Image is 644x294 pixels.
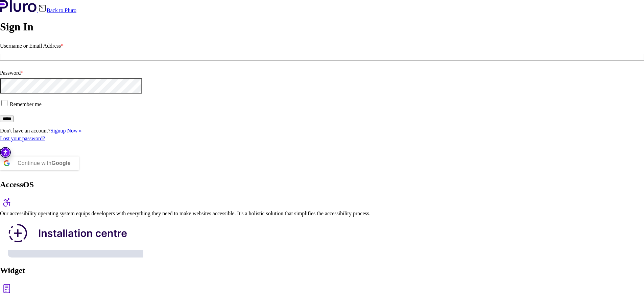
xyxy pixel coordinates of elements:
img: Back icon [38,4,47,12]
b: Google [51,160,71,166]
a: Back to Pluro [38,7,76,13]
a: Signup Now » [50,128,81,133]
input: Remember me [1,100,7,106]
div: Continue with [18,156,71,170]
